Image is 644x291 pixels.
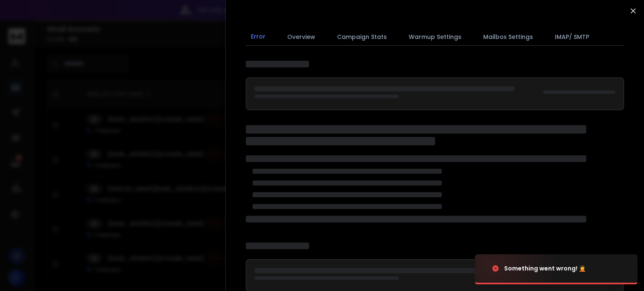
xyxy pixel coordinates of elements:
button: Mailbox Settings [478,28,538,46]
button: Campaign Stats [332,28,392,46]
button: Error [246,27,270,46]
button: IMAP/ SMTP [550,28,594,46]
div: Something went wrong! 🤦 [504,264,586,273]
button: Warmup Settings [404,28,466,46]
img: image [475,246,559,291]
button: Overview [282,28,320,46]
